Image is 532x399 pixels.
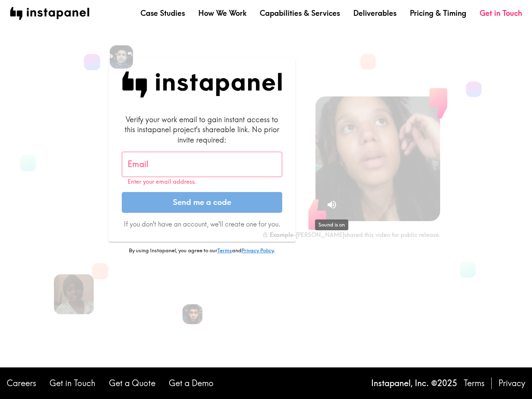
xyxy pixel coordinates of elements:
[464,377,485,389] a: Terms
[122,219,282,229] p: If you don't have an account, we'll create one for you.
[7,377,36,389] a: Careers
[10,7,89,20] img: instapanel
[498,377,525,389] a: Privacy
[480,8,522,18] a: Get in Touch
[140,8,185,18] a: Case Studies
[110,45,133,69] img: Ronak
[262,231,440,239] div: - [PERSON_NAME] shared this video for public release.
[108,247,296,254] p: By using Instapanel, you agree to our and .
[323,196,341,214] button: Sound is on
[315,219,348,230] div: Sound is on
[169,377,214,389] a: Get a Demo
[49,377,96,389] a: Get in Touch
[182,304,202,324] img: Alfredo
[109,377,155,389] a: Get a Quote
[54,274,94,314] img: Venita
[410,8,466,18] a: Pricing & Timing
[128,178,276,185] p: Enter your email address.
[217,247,232,254] a: Terms
[122,114,282,145] div: Verify your work email to gain instant access to this instapanel project's shareable link. No pri...
[260,8,340,18] a: Capabilities & Services
[371,377,457,389] p: Instapanel, Inc. © 2025
[353,8,397,18] a: Deliverables
[270,231,293,239] b: Example
[122,71,282,98] img: Instapanel
[122,192,282,213] button: Send me a code
[198,8,246,18] a: How We Work
[241,247,273,254] a: Privacy Policy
